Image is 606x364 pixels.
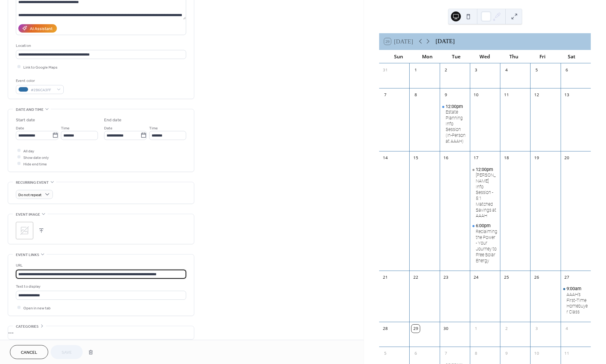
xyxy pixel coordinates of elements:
div: 29 [411,325,420,333]
div: Estate Planning Info Session (In-Person at AAAH) [446,110,467,144]
div: 14 [381,154,389,162]
span: 12:00pm [476,167,494,173]
div: URL [16,262,185,269]
span: Cancel [21,349,37,356]
div: 6 [563,66,571,74]
div: 3 [472,66,480,74]
div: 25 [502,273,510,281]
div: Start date [16,117,35,124]
div: 3 [533,325,541,333]
div: Estate Planning Info Session (In-Person at AAAH) [440,104,470,145]
div: 4 [563,325,571,333]
div: 10 [533,349,541,357]
button: Cancel [10,345,48,359]
div: 20 [563,154,571,162]
span: 12:00pm [446,104,464,110]
div: 8 [472,349,480,357]
span: Time [61,125,70,131]
span: Do not repeat [18,191,42,198]
div: ; [16,222,33,239]
div: AAAH's First-Time Homebuyer Class [567,292,588,315]
div: AI Assistant [30,25,53,32]
div: 16 [442,154,450,162]
div: 1 [411,66,420,74]
div: Location [16,43,185,49]
div: Fri [528,50,557,63]
div: 5 [381,349,389,357]
div: 11 [563,349,571,357]
div: 23 [442,273,450,281]
div: Reclaiming the Power - Your Journey to Free Solar Energy [470,223,500,264]
div: 13 [563,91,571,99]
div: 10 [472,91,480,99]
div: 17 [472,154,480,162]
button: AI Assistant [18,24,57,33]
div: 31 [381,66,389,74]
div: 22 [411,273,420,281]
div: 18 [502,154,510,162]
div: 2 [442,66,450,74]
div: 5 [533,66,541,74]
span: Recurring event [16,179,49,186]
div: 15 [411,154,420,162]
div: 30 [442,325,450,333]
div: 19 [533,154,541,162]
span: Hide end time [23,161,47,167]
span: 9:00am [567,286,583,292]
div: AAAH's First-Time Homebuyer Class [561,286,591,315]
div: 2 [502,325,510,333]
span: Date [104,125,112,131]
div: 8 [411,91,420,99]
div: 28 [381,325,389,333]
span: Event image [16,211,40,218]
div: 24 [472,273,480,281]
div: [DATE] [435,37,455,46]
div: 7 [442,349,450,357]
div: Tue [442,50,471,63]
div: ••• [8,326,194,339]
div: 26 [533,273,541,281]
span: Date [16,125,24,131]
span: Show date only [23,154,49,161]
div: [PERSON_NAME] Info Session - 5:1 Matched Savings at AAAH [476,173,498,219]
div: 21 [381,273,389,281]
div: Event color [16,78,62,84]
span: #2B6CA3FF [31,87,54,93]
div: 6 [411,349,420,357]
div: 1 [472,325,480,333]
div: 7 [381,91,389,99]
span: Categories [16,323,39,330]
div: End date [104,117,122,124]
div: Thu [499,50,528,63]
span: Date and time [16,106,44,113]
div: Text to display [16,283,185,290]
div: 9 [502,349,510,357]
div: 11 [502,91,510,99]
div: IDA Info Session - 5:1 Matched Savings at AAAH [470,167,500,219]
span: All day [23,148,34,154]
span: Open in new tab [23,305,51,311]
div: Reclaiming the Power - Your Journey to Free Solar Energy [476,229,498,264]
div: 4 [502,66,510,74]
div: Mon [413,50,442,63]
div: Sun [384,50,413,63]
span: 6:00pm [476,223,492,229]
div: 9 [442,91,450,99]
div: Wed [471,50,499,63]
div: Sat [557,50,586,63]
span: Time [149,125,158,131]
div: 12 [533,91,541,99]
span: Link to Google Maps [23,64,57,70]
span: Event links [16,252,39,258]
div: 27 [563,273,571,281]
